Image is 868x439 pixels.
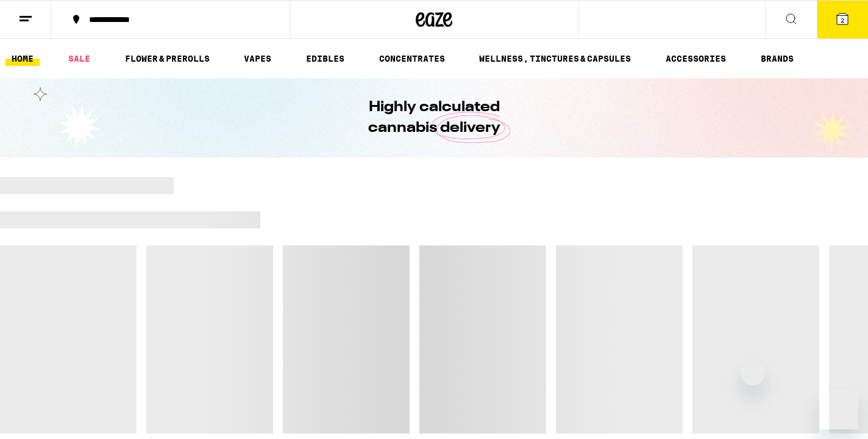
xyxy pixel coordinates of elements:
a: EDIBLES [300,51,350,66]
a: BRANDS [755,51,800,66]
a: SALE [62,51,96,66]
a: CONCENTRATES [373,51,451,66]
a: ACCESSORIES [660,51,732,66]
iframe: Close message [741,361,765,385]
a: VAPES [238,51,277,66]
a: FLOWER & PREROLLS [119,51,216,66]
span: 2 [841,16,844,24]
button: 2 [817,1,868,38]
a: WELLNESS, TINCTURES & CAPSULES [473,51,637,66]
iframe: Button to launch messaging window [819,390,858,429]
h1: Highly calculated cannabis delivery [333,97,535,139]
a: HOME [5,51,40,66]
